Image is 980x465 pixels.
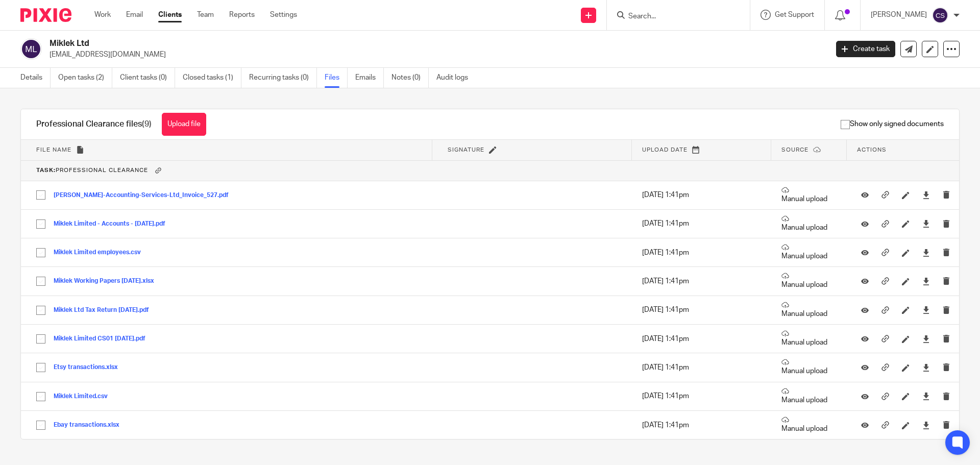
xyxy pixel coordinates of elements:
p: [PERSON_NAME] [871,10,927,20]
a: Client tasks (0) [120,68,175,88]
a: Email [126,10,143,20]
a: Settings [270,10,297,20]
p: Manual upload [781,387,837,405]
p: Manual upload [781,330,837,348]
button: Upload file [162,113,206,136]
a: Download [922,276,930,286]
a: Clients [158,10,182,20]
span: Upload date [642,147,688,153]
a: Files [325,68,348,88]
span: (9) [142,120,152,128]
p: [DATE] 1:41pm [642,420,761,430]
p: [DATE] 1:41pm [642,276,761,286]
span: Get Support [775,11,814,18]
button: Miklek Limited.csv [54,393,115,400]
input: Select [31,243,51,262]
span: Actions [857,147,887,153]
span: File name [36,147,71,153]
p: [DATE] 1:41pm [642,248,761,258]
p: Manual upload [781,272,837,290]
p: Manual upload [781,358,837,376]
a: Download [922,218,930,229]
a: Emails [355,68,384,88]
a: Audit logs [436,68,476,88]
a: Work [94,10,111,20]
a: Download [922,305,930,315]
button: Ebay transactions.xlsx [54,422,127,429]
button: [PERSON_NAME]-Accounting-Services-Ltd_Invoice_527.pdf [54,192,236,199]
a: Download [922,334,930,344]
input: Select [31,329,51,349]
input: Search [627,12,719,21]
input: Select [31,185,51,205]
a: Open tasks (2) [58,68,112,88]
input: Select [31,214,51,234]
button: Miklek Ltd Tax Return [DATE].pdf [54,307,157,314]
a: Team [197,10,214,20]
h2: Miklek Ltd [50,38,667,49]
button: Miklek Limited CS01 [DATE].pdf [54,335,153,342]
p: [DATE] 1:41pm [642,305,761,315]
a: Create task [836,41,895,57]
p: Manual upload [781,416,837,434]
input: Select [31,415,51,435]
span: Professional Clearance [36,168,148,174]
input: Select [31,301,51,320]
button: Miklek Limited - Accounts - [DATE].pdf [54,221,173,228]
span: Signature [448,147,484,153]
a: Notes (0) [391,68,429,88]
p: [DATE] 1:41pm [642,218,761,229]
b: Task: [36,168,56,174]
a: Download [922,190,930,200]
img: svg%3E [20,38,42,60]
p: Manual upload [781,186,837,204]
a: Closed tasks (1) [183,68,241,88]
p: [DATE] 1:41pm [642,391,761,401]
p: [DATE] 1:41pm [642,334,761,344]
input: Select [31,358,51,377]
span: Source [781,147,808,153]
p: [DATE] 1:41pm [642,190,761,200]
h1: Professional Clearance files [36,119,152,130]
a: Download [922,248,930,258]
button: Miklek Working Papers [DATE].xlsx [54,278,162,285]
input: Select [31,272,51,291]
img: svg%3E [932,7,948,23]
a: Recurring tasks (0) [249,68,317,88]
a: Download [922,362,930,373]
img: Pixie [20,8,71,22]
a: Download [922,391,930,401]
p: [DATE] 1:41pm [642,362,761,373]
button: Miklek Limited employees.csv [54,249,149,256]
input: Select [31,387,51,406]
span: Show only signed documents [841,119,944,129]
p: Manual upload [781,215,837,233]
a: Download [922,420,930,430]
p: Manual upload [781,301,837,319]
button: Etsy transactions.xlsx [54,364,126,371]
p: [EMAIL_ADDRESS][DOMAIN_NAME] [50,50,821,60]
p: Manual upload [781,243,837,261]
a: Reports [229,10,255,20]
a: Details [20,68,51,88]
